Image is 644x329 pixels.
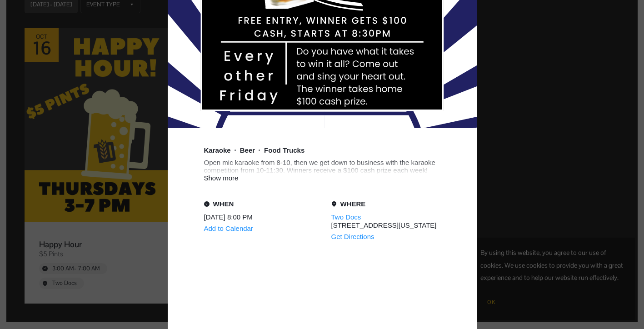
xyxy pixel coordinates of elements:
a: Two Docs [331,213,361,221]
div: Show more [204,174,440,182]
div: Add to Calendar [204,224,253,233]
div: Event tags [204,146,440,154]
div: [DATE] 8:00 PM [204,213,313,221]
div: Open mic karaoke from 8-10, then we get down to business with the karaoke competition from 10-11:... [204,159,440,174]
a: Get Directions [331,233,374,241]
div: Beer [240,146,255,154]
div: Food Trucks [264,146,305,154]
div: [STREET_ADDRESS][US_STATE] [331,221,440,229]
div: Karaoke [204,146,231,154]
div: When [213,200,234,208]
div: Where [340,200,366,208]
